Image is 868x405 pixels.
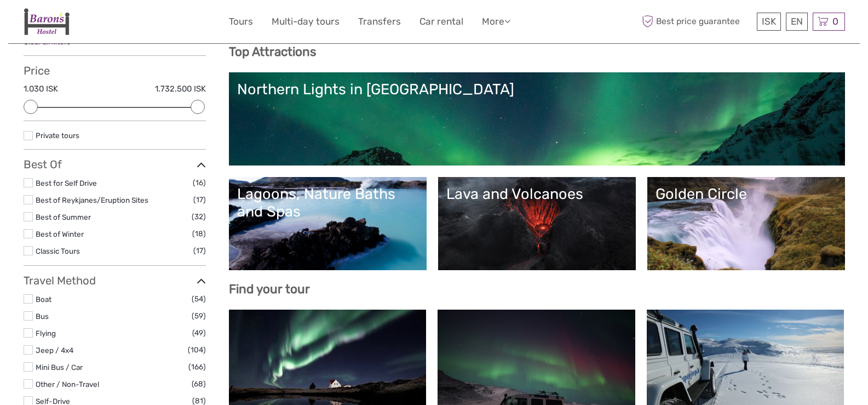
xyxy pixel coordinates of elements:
[229,44,316,59] b: Top Attractions
[358,14,401,30] a: Transfers
[36,312,49,321] a: Bus
[192,378,206,390] span: (68)
[446,185,628,203] div: Lava and Volcanoes
[36,346,73,355] a: Jeep / 4x4
[36,179,97,187] a: Best for Self Drive
[24,83,58,95] label: 1.030 ISK
[482,14,510,30] a: More
[192,210,206,223] span: (32)
[786,13,808,31] div: EN
[762,16,776,27] span: ISK
[193,244,206,257] span: (17)
[831,16,840,27] span: 0
[36,363,83,372] a: Mini Bus / Car
[36,329,56,338] a: Flying
[192,293,206,305] span: (54)
[229,14,253,30] a: Tours
[229,282,310,296] b: Find your tour
[272,14,340,30] a: Multi-day tours
[36,247,80,255] a: Classic Tours
[237,185,418,221] div: Lagoons, Nature Baths and Spas
[24,8,70,35] img: 1836-9e372558-0328-4241-90e2-2ceffe36b1e5_logo_small.jpg
[237,81,837,157] a: Northern Lights in [GEOGRAPHIC_DATA]
[446,185,628,262] a: Lava and Volcanoes
[193,193,206,206] span: (17)
[188,361,206,373] span: (166)
[237,185,418,262] a: Lagoons, Nature Baths and Spas
[419,14,463,30] a: Car rental
[24,158,206,171] h3: Best Of
[36,230,84,238] a: Best of Winter
[36,196,148,204] a: Best of Reykjanes/Eruption Sites
[640,13,754,31] span: Best price guarantee
[656,185,837,262] a: Golden Circle
[656,185,837,203] div: Golden Circle
[155,83,206,95] label: 1.732.500 ISK
[192,327,206,339] span: (49)
[24,64,206,77] h3: Price
[36,213,91,221] a: Best of Summer
[36,380,99,389] a: Other / Non-Travel
[36,131,79,140] a: Private tours
[192,310,206,322] span: (59)
[237,81,837,98] div: Northern Lights in [GEOGRAPHIC_DATA]
[36,295,51,304] a: Boat
[24,274,206,287] h3: Travel Method
[192,227,206,240] span: (18)
[188,344,206,356] span: (104)
[193,176,206,189] span: (16)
